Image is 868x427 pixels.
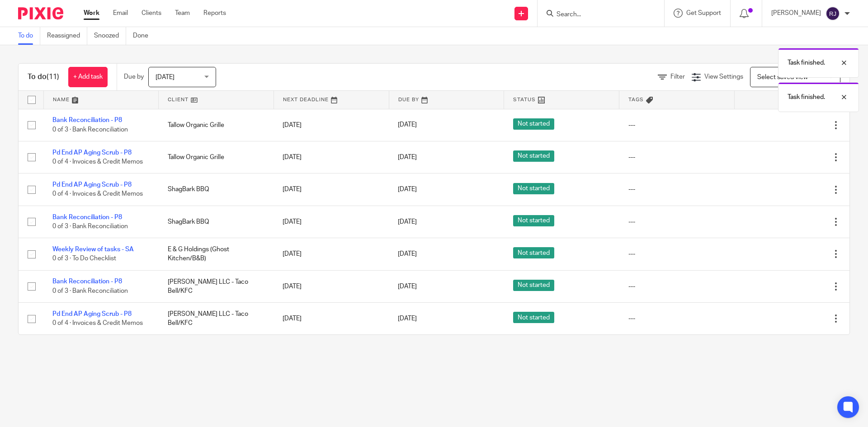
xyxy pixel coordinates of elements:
[513,247,554,258] span: Not started
[826,6,840,21] img: svg%3E
[159,303,274,335] td: [PERSON_NAME] LLC - Taco Bell/KFC
[274,206,389,238] td: [DATE]
[513,183,554,194] span: Not started
[398,122,417,128] span: [DATE]
[124,72,144,81] p: Due by
[18,27,40,45] a: To do
[142,9,161,18] a: Clients
[47,27,87,45] a: Reassigned
[398,186,417,192] span: [DATE]
[788,58,825,67] p: Task finished.
[52,150,132,156] a: Pd End AP Aging Scrub - P8
[159,206,274,238] td: ShagBark BBQ
[52,320,143,326] span: 0 of 4 · Invoices & Credit Memos
[628,153,726,162] div: ---
[513,280,554,291] span: Not started
[628,185,726,194] div: ---
[52,214,122,221] a: Bank Reconciliation - P8
[628,314,726,323] div: ---
[628,217,726,226] div: ---
[18,7,63,19] img: Pixie
[94,27,126,45] a: Snoozed
[52,117,122,123] a: Bank Reconciliation - P8
[52,127,128,133] span: 0 of 3 · Bank Reconciliation
[513,312,554,323] span: Not started
[52,159,143,165] span: 0 of 4 · Invoices & Credit Memos
[159,238,274,270] td: E & G Holdings (Ghost Kitchen/B&B)
[52,311,132,317] a: Pd End AP Aging Scrub - P8
[274,303,389,335] td: [DATE]
[628,282,726,291] div: ---
[47,73,59,80] span: (11)
[159,109,274,141] td: Tallow Organic Grille
[628,249,726,258] div: ---
[28,72,59,82] h1: To do
[52,278,122,285] a: Bank Reconciliation - P8
[274,109,389,141] td: [DATE]
[52,288,128,294] span: 0 of 3 · Bank Reconciliation
[274,174,389,206] td: [DATE]
[52,182,132,188] a: Pd End AP Aging Scrub - P8
[203,9,226,18] a: Reports
[398,315,417,322] span: [DATE]
[274,141,389,173] td: [DATE]
[398,219,417,225] span: [DATE]
[84,9,99,18] a: Work
[398,283,417,290] span: [DATE]
[398,154,417,160] span: [DATE]
[113,9,128,18] a: Email
[513,215,554,226] span: Not started
[274,270,389,302] td: [DATE]
[274,238,389,270] td: [DATE]
[133,27,155,45] a: Done
[175,9,190,18] a: Team
[52,191,143,197] span: 0 of 4 · Invoices & Credit Memos
[513,150,554,162] span: Not started
[159,141,274,173] td: Tallow Organic Grille
[159,174,274,206] td: ShagBark BBQ
[628,121,726,130] div: ---
[52,246,134,253] a: Weekly Review of tasks - SA
[156,74,175,80] span: [DATE]
[513,118,554,130] span: Not started
[788,93,825,102] p: Task finished.
[398,251,417,257] span: [DATE]
[52,256,116,262] span: 0 of 3 · To Do Checklist
[159,270,274,302] td: [PERSON_NAME] LLC - Taco Bell/KFC
[52,223,128,230] span: 0 of 3 · Bank Reconciliation
[68,67,108,87] a: + Add task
